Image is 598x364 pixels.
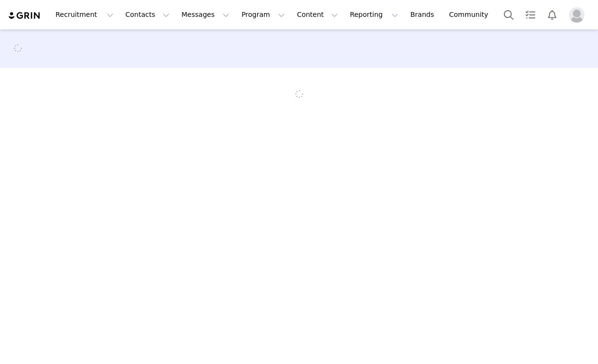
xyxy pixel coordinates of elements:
img: placeholder-profile.jpg [569,7,584,23]
button: Reporting [344,4,404,26]
a: Brands [404,4,443,26]
button: Recruitment [50,4,119,26]
button: Notifications [542,4,563,26]
button: Profile [563,7,594,23]
button: Program [236,4,291,26]
img: grin logo [8,11,42,20]
button: Contacts [120,4,175,26]
button: Content [291,4,344,26]
button: Messages [176,4,235,26]
a: Community [444,4,499,26]
button: Search [498,4,519,26]
a: Tasks [520,4,541,26]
